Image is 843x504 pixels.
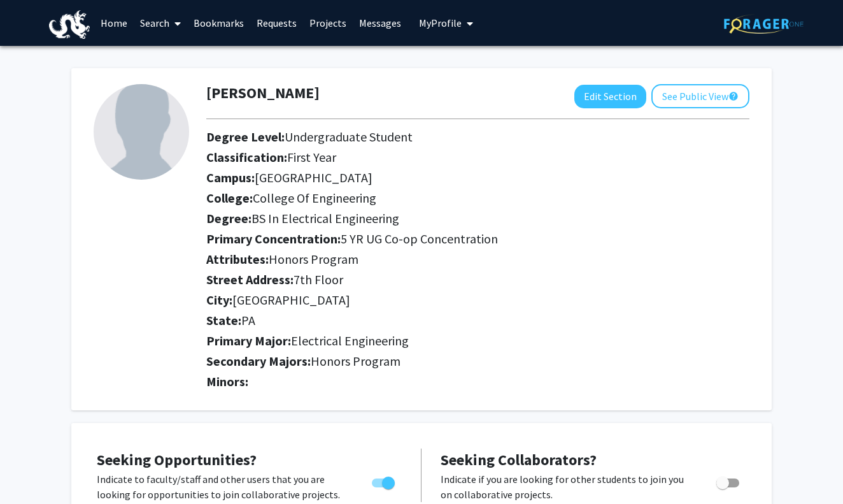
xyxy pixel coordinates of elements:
[303,1,353,45] a: Projects
[206,252,749,267] h2: Attributes:
[206,84,320,103] h1: [PERSON_NAME]
[232,292,350,308] span: [GEOGRAPHIC_DATA]
[651,84,749,108] button: See Public View
[294,271,343,287] span: 7th Floor
[206,170,749,185] h2: Campus:
[206,354,749,369] h2: Secondary Majors:
[711,472,746,491] div: Toggle
[574,85,646,108] button: Edit Section
[255,169,372,185] span: [GEOGRAPHIC_DATA]
[287,149,336,165] span: First Year
[285,129,413,145] span: Undergraduate Student
[206,272,749,287] h2: Street Address:
[206,374,749,389] h2: Minors:
[724,14,804,34] img: ForagerOne Logo
[728,89,739,104] mat-icon: help
[251,210,399,226] span: BS In Electrical Engineering
[206,191,749,206] h2: College:
[206,211,749,226] h2: Degree:
[250,1,303,45] a: Requests
[206,129,749,145] h2: Degree Level:
[206,150,749,165] h2: Classification:
[419,17,462,29] span: My Profile
[10,447,54,494] iframe: Chat
[291,333,409,349] span: Electrical Engineering
[311,353,400,369] span: Honors Program
[441,472,692,502] p: Indicate if you are looking for other students to join you on collaborative projects.
[206,313,749,328] h2: State:
[49,10,90,39] img: Drexel University Logo
[94,84,189,180] img: Profile Picture
[187,1,250,45] a: Bookmarks
[134,1,187,45] a: Search
[97,450,257,470] span: Seeking Opportunities?
[241,312,255,328] span: PA
[206,231,749,247] h2: Primary Concentration:
[206,292,749,308] h2: City:
[353,1,407,45] a: Messages
[341,231,498,247] span: 5 YR UG Co-op Concentration
[94,1,134,45] a: Home
[269,251,358,267] span: Honors Program
[441,450,597,470] span: Seeking Collaborators?
[367,472,402,491] div: Toggle
[97,472,348,502] p: Indicate to faculty/staff and other users that you are looking for opportunities to join collabor...
[206,333,749,349] h2: Primary Major:
[253,190,376,206] span: College Of Engineering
